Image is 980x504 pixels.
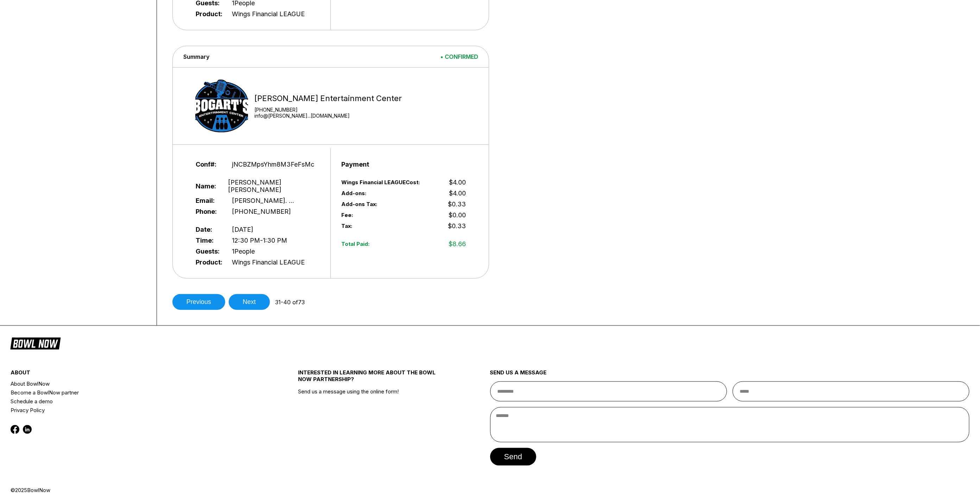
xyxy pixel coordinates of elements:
[254,113,402,119] a: info@[PERSON_NAME]...[DOMAIN_NAME]
[232,208,291,215] span: [PHONE_NUMBER]
[232,10,305,18] span: Wings Financial LEAGUE
[11,487,969,493] div: © 2025 BowlNow
[449,240,466,248] span: $8.66
[254,94,402,103] div: [PERSON_NAME] Entertainment Center
[11,406,250,415] a: Privacy Policy
[196,248,221,255] span: Guests:
[341,223,429,229] span: Tax:
[196,237,221,244] span: Time:
[232,197,294,204] span: [PERSON_NAME]. ...
[341,201,404,207] span: Add-ons Tax:
[228,179,320,193] span: [PERSON_NAME] [PERSON_NAME]
[298,369,442,388] div: INTERESTED IN LEARNING MORE ABOUT THE BOWL NOW PARTNERSHIP?
[232,259,305,266] span: Wings Financial LEAGUE
[448,200,466,208] span: $0.33
[490,369,970,381] div: send us a message
[195,80,248,132] img: Bogart's Entertainment Center
[275,299,305,306] span: 31 - 40 of 73
[448,222,466,230] span: $0.33
[232,226,253,233] span: [DATE]
[196,161,221,168] span: Conf#:
[196,208,221,215] span: Phone:
[196,182,217,190] span: Name:
[232,237,287,244] span: 12:30 PM - 1:30 PM
[11,379,250,388] a: About BowlNow
[11,397,250,406] a: Schedule a demo
[11,369,250,379] div: about
[229,294,270,310] button: Next
[341,161,366,168] span: Payment
[254,107,402,113] div: [PHONE_NUMBER]
[341,212,404,218] span: Fee:
[232,248,255,255] span: 1 People
[172,294,225,310] button: Previous
[196,10,221,18] span: Product:
[232,161,314,168] span: jNCBZMpsYhm8M3FeFsMc
[298,354,442,487] div: Send us a message using the online form!
[341,179,429,186] span: Wings Financial LEAGUE Cost:
[11,388,250,397] a: Become a BowlNow partner
[449,211,466,219] span: $0.00
[196,197,221,204] span: Email:
[449,179,466,186] span: $4.00
[440,53,478,60] span: • CONFIRMED
[341,190,404,197] span: Add-ons:
[196,226,221,233] span: Date:
[341,241,429,247] span: Total Paid:
[196,259,221,266] span: Product:
[449,189,466,197] span: $4.00
[490,448,536,466] button: send
[183,53,209,60] span: Summary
